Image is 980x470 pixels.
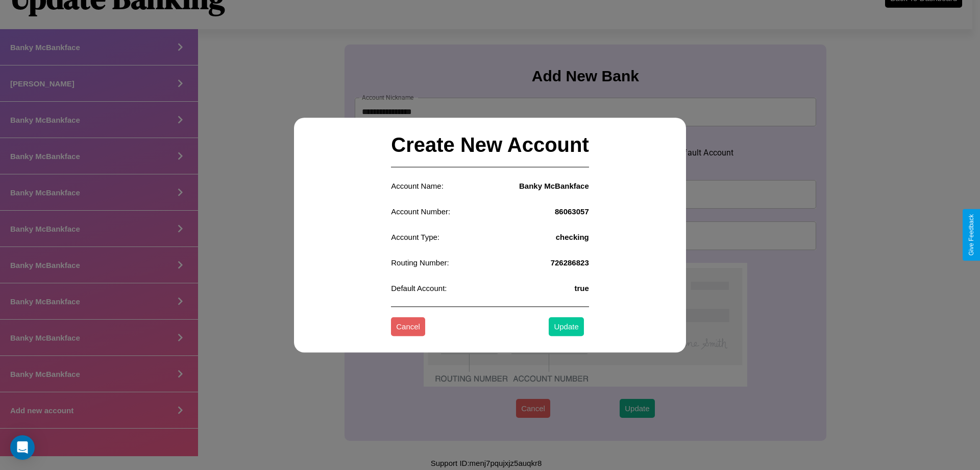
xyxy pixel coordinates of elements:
[574,284,589,293] h4: true
[556,233,589,241] h4: checking
[968,214,975,256] div: Give Feedback
[391,230,439,244] p: Account Type:
[391,281,447,295] p: Default Account:
[555,207,589,216] h4: 86063057
[391,179,444,193] p: Account Name:
[519,182,589,190] h4: Banky McBankface
[391,256,449,270] p: Routing Number:
[549,318,583,337] button: Update
[10,435,35,460] div: Open Intercom Messenger
[391,318,425,337] button: Cancel
[391,205,450,218] p: Account Number:
[391,123,589,167] h2: Create New Account
[551,258,589,267] h4: 726286823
